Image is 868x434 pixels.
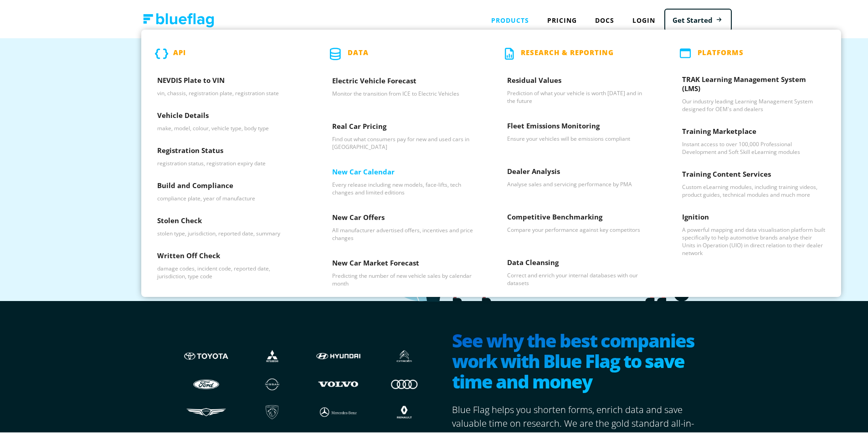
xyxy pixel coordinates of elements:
[316,250,491,295] a: New Car Market Forecast - Predicting the number of new vehicle sales by calendar month
[491,204,666,249] a: Competitive Benchmarking - Compare your performance against key competitors
[248,346,296,363] img: Mistubishi logo
[507,256,650,270] h3: Data Cleansing
[682,73,825,96] h3: TRAK Learning Management System (LMS)
[521,46,614,58] p: Research & Reporting
[664,7,732,30] a: Get Started
[314,402,362,419] img: Mercedes logo
[332,133,475,149] p: Find out what consumers pay for new and used cars in [GEOGRAPHIC_DATA]
[141,67,316,102] a: NEVDIS Plate to VIN - vin, chassis, registration plate, registration state
[316,158,491,204] a: New Car Calendar - Every release including new models, face-lifts, tech changes and limited editions
[141,102,316,137] a: Vehicle Details - make, model, colour, vehicle type, body type
[666,118,841,161] a: Training Marketplace - Instant access to over 100,000 Professional Development and Soft Skill eLe...
[452,328,702,392] h2: See why the best companies work with Blue Flag to save time and money
[666,204,841,262] a: Ignition - A powerful mapping and data visualisation platform built specifically to help automoti...
[482,9,538,28] div: Products
[182,373,230,391] img: Ford logo
[248,373,296,391] img: Nissan logo
[157,228,300,235] p: stolen type, jurisdiction, reported date, summary
[507,210,650,224] h3: Competitive Benchmarking
[332,74,475,88] h3: Electric Vehicle Forecast
[157,74,300,87] h3: NEVDIS Plate to VIN
[380,346,428,363] img: Citroen logo
[507,87,650,103] p: Prediction of what your vehicle is worth [DATE] and in the future
[380,402,428,419] img: Renault logo
[157,263,300,278] p: damage codes, incident code, reported date, jurisdiction, type code
[332,88,475,96] p: Monitor the transition from ICE to Electric Vehicles
[157,144,300,158] h3: Registration Status
[182,402,230,419] img: Genesis logo
[332,270,475,286] p: Predicting the number of new vehicle sales by calendar month
[682,224,825,255] p: A powerful mapping and data visualisation platform built specifically to help automotive brands a...
[507,133,650,141] p: Ensure your vehicles will be emissions compliant
[682,125,825,138] h3: Training Marketplace
[332,179,475,194] p: Every release including new models, face-lifts, tech changes and limited editions
[507,179,650,186] p: Analyse sales and servicing performance by PMA
[143,11,214,26] img: Blue Flag logo
[666,66,841,118] a: TRAK Learning Management System (LMS) - Our industry leading Learning Management System designed ...
[332,225,475,240] p: All manufacturer advertised offers, incentives and price changes
[314,346,362,363] img: Hyundai logo
[141,172,316,207] a: Build and Compliance - compliance plate, year of manufacture
[157,249,300,263] h3: Written Off Check
[248,402,296,419] img: Peugeot logo
[491,158,666,204] a: Dealer Analysis - Analyse sales and servicing performance by PMA
[491,67,666,112] a: Residual Values - Prediction of what your vehicle is worth today and in the future
[507,165,650,179] h3: Dealer Analysis
[316,67,491,113] a: Electric Vehicle Forecast - Monitor the transition from ICE to Electric Vehicles
[682,210,825,224] h3: Ignition
[586,9,623,28] a: Docs
[698,46,744,57] p: PLATFORMS
[380,373,428,391] img: Audi logo
[507,224,650,232] p: Compare your performance against key competitors
[507,270,650,285] p: Correct and enrich your internal databases with our datasets
[332,256,475,270] h3: New Car Market Forecast
[316,113,491,158] a: Real Car Pricing - Find out what consumers pay for new and used cars in Australia
[141,242,316,285] a: Written Off Check - damage codes, incident code, reported date, jurisdiction, type code
[157,214,300,228] h3: Stolen Check
[682,96,825,111] p: Our industry leading Learning Management System designed for OEM's and dealers
[682,168,825,181] h3: Training Content Services
[157,158,300,165] p: registration status, registration expiry date
[491,112,666,158] a: Fleet Emissions Monitoring - Ensure your vehicles will be emissions compliant
[141,137,316,172] a: Registration Status - registration status, registration expiry date
[157,109,300,123] h3: Vehicle Details
[623,9,664,28] a: Login to Blue Flag application
[157,87,300,95] p: vin, chassis, registration plate, registration state
[157,193,300,200] p: compliance plate, year of manufacture
[348,46,369,58] p: Data
[173,46,186,58] p: API
[491,249,666,295] a: Data Cleansing - Correct and enrich your internal databases with our datasets
[332,120,475,133] h3: Real Car Pricing
[538,9,586,28] a: Pricing
[157,179,300,193] h3: Build and Compliance
[182,346,230,363] img: Toyota logo
[682,138,825,154] p: Instant access to over 100,000 Professional Development and Soft Skill eLearning modules
[682,181,825,197] p: Custom eLearning modules, including training videos, product guides, technical modules and much more
[316,204,491,250] a: New Car Offers - All manufacturer advertised offers, incentives and price changes
[141,207,316,242] a: Stolen Check - stolen type, jurisdiction, reported date, summary
[332,211,475,225] h3: New Car Offers
[314,373,362,391] img: Volvo logo
[507,119,650,133] h3: Fleet Emissions Monitoring
[157,123,300,130] p: make, model, colour, vehicle type, body type
[507,74,650,87] h3: Residual Values
[332,165,475,179] h3: New Car Calendar
[666,161,841,204] a: Training Content Services - Custom eLearning modules, including training videos, product guides, ...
